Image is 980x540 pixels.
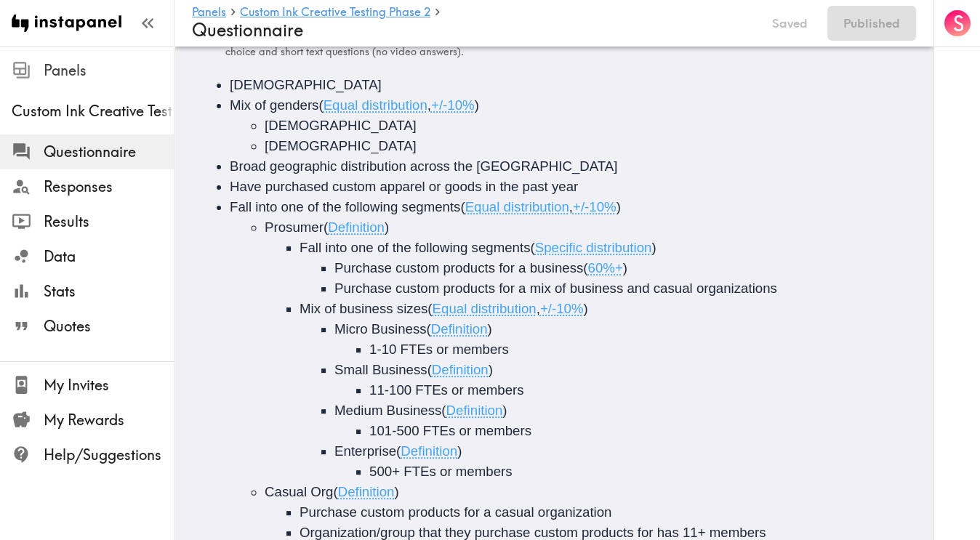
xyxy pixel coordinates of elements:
span: [DEMOGRAPHIC_DATA] [230,77,382,92]
span: +/-10% [573,199,616,214]
span: ( [396,443,401,459]
span: ( [427,301,432,316]
span: Equal distribution [465,199,569,214]
span: +/-10% [540,301,584,316]
span: Equal distribution [324,97,427,113]
span: Questionnaire [44,142,174,162]
span: ( [530,240,534,255]
span: ( [460,199,465,214]
span: Quotes [44,316,174,337]
span: Small Business [334,362,427,377]
h4: Questionnaire [192,20,752,41]
span: 11-100 FTEs or members [369,382,524,398]
span: Help/Suggestions [44,445,174,465]
span: Specific distribution [535,240,652,255]
span: 1-10 FTEs or members [369,342,509,357]
span: ( [427,362,432,377]
span: Panels [44,60,174,81]
span: Mix of genders [230,97,318,113]
button: S [943,9,972,38]
span: My Rewards [44,410,174,430]
span: Definition [432,362,489,377]
span: ( [324,219,328,235]
span: Results [44,211,174,232]
span: Purchase custom products for a business [334,260,583,275]
span: Definition [401,443,457,459]
span: ) [457,443,462,459]
span: ) [475,97,479,113]
span: Definition [446,403,502,418]
span: ) [583,301,587,316]
span: Custom Ink Creative Testing Phase 2 [12,101,174,121]
span: My Invites [44,375,174,395]
span: ) [651,240,656,255]
span: ) [502,403,507,418]
span: Definition [338,484,395,499]
span: [DEMOGRAPHIC_DATA] [265,118,417,133]
span: Micro Business [334,321,427,337]
span: +/-10% [431,97,475,113]
span: ) [394,484,398,499]
span: Data [44,246,174,267]
span: Mix of business sizes [300,301,427,316]
span: 500+ FTEs or members [369,464,512,479]
span: 101-500 FTEs or members [369,423,531,438]
span: Have purchased custom apparel or goods in the past year [230,179,578,194]
span: Definition [328,219,385,235]
span: ( [318,97,323,113]
span: Purchase custom products for a mix of business and casual organizations [334,281,777,296]
span: Responses [44,177,174,197]
span: S [953,11,964,36]
span: Fall into one of the following segments [300,240,530,255]
span: 60%+ [587,260,622,275]
a: Custom Ink Creative Testing Phase 2 [240,6,430,20]
span: [DEMOGRAPHIC_DATA] [265,138,417,153]
span: ) [385,219,389,235]
span: ) [616,199,621,214]
span: ( [583,260,587,275]
span: Medium Business [334,403,441,418]
span: Purchase custom products for a casual organization [300,504,611,520]
span: Prosumer [265,219,324,235]
span: Casual Org [265,484,333,499]
span: , [569,199,573,214]
span: Organization/group that they purchase custom products for has 11+ members [300,525,766,540]
span: ( [427,321,431,337]
span: , [537,301,540,316]
span: ) [488,321,492,337]
span: ) [489,362,493,377]
span: Broad geographic distribution across the [GEOGRAPHIC_DATA] [230,158,617,174]
span: Enterprise [334,443,396,459]
span: ( [441,403,446,418]
span: Equal distribution [432,301,536,316]
span: Fall into one of the following segments [230,199,460,214]
span: Definition [431,321,488,337]
span: ) [623,260,627,275]
span: Stats [44,281,174,302]
span: ( [333,484,337,499]
a: Panels [192,6,226,20]
span: , [427,97,431,113]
